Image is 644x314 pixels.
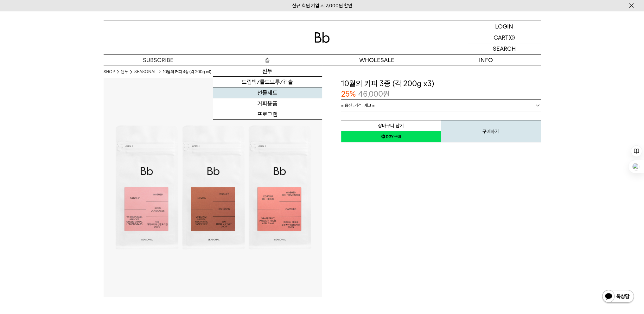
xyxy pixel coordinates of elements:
[602,289,634,304] img: 카카오톡 채널 1:1 채팅 버튼
[341,78,541,89] h3: 10월의 커피 3종 (각 200g x3)
[134,69,156,75] a: SEASONAL
[431,54,541,66] p: INFO
[315,32,330,43] img: 로고
[341,120,441,131] button: 장바구니 담기
[341,131,441,142] a: 새창
[358,89,390,99] p: 46,000
[383,89,390,99] span: 원
[104,69,115,75] a: SHOP
[104,54,213,66] a: SUBSCRIBE
[341,100,375,111] span: = 옵션 : 가격 : 재고 =
[213,98,322,109] a: 커피용품
[468,21,541,32] a: LOGIN
[213,109,322,120] a: 프로그램
[213,77,322,87] a: 드립백/콜드브루/캡슐
[341,89,356,99] p: 25%
[468,32,541,43] a: CART (0)
[163,69,211,75] li: 10월의 커피 3종 (각 200g x3)
[441,120,541,142] button: 구매하기
[292,3,352,9] a: 신규 회원 가입 시 3,000원 할인
[121,69,128,75] a: 원두
[493,43,516,54] p: SEARCH
[213,87,322,98] a: 선물세트
[494,32,508,43] p: CART
[508,32,515,43] p: (0)
[213,54,322,66] a: 숍
[213,66,322,77] a: 원두
[322,54,431,66] p: WHOLESALE
[495,21,513,32] p: LOGIN
[104,78,322,297] img: 10월의 커피 3종 (각 200g x3)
